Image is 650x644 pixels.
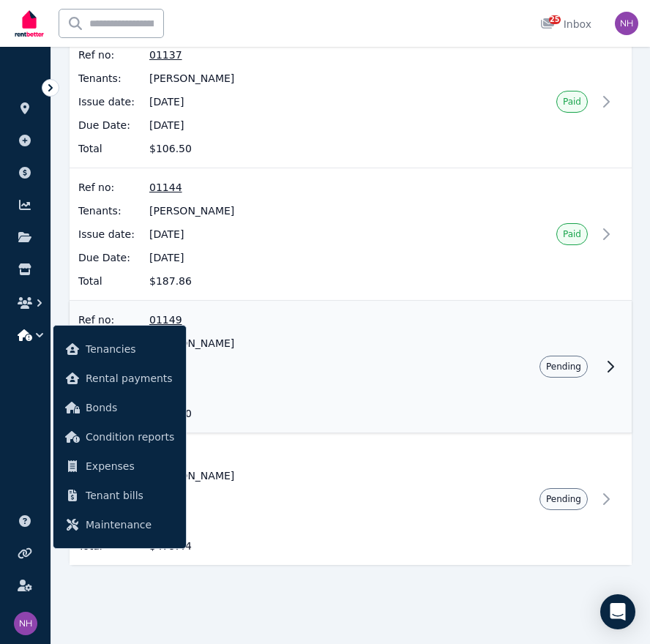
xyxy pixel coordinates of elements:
[149,539,443,553] span: $479.44
[86,428,174,446] span: Condition reports
[78,118,141,132] span: Due Date:
[615,12,638,35] img: Nathan Hackfath
[59,452,180,481] a: Expenses
[563,228,581,240] span: Paid
[149,94,443,109] span: [DATE]
[59,510,180,539] a: Maintenance
[149,406,443,421] span: $490.90
[78,141,141,156] span: Total
[78,250,141,265] span: Due Date:
[149,274,443,288] span: $187.86
[86,457,174,475] span: Expenses
[549,15,561,24] span: 25
[600,594,635,629] div: Open Intercom Messenger
[149,492,443,506] span: [DATE]
[86,370,174,387] span: Rental payments
[540,17,591,31] div: Inbox
[59,481,180,510] a: Tenant bills
[149,312,443,327] span: 01149
[86,487,174,504] span: Tenant bills
[563,96,581,108] span: Paid
[149,445,443,460] span: 01152
[149,515,443,530] span: [DATE]
[78,203,141,218] span: Tenants:
[59,334,180,364] a: Tenancies
[149,336,443,351] span: [PERSON_NAME]
[149,118,443,132] span: [DATE]
[149,180,443,195] span: 01144
[149,250,443,265] span: [DATE]
[78,227,141,241] span: Issue date:
[149,141,443,156] span: $106.50
[78,48,141,62] span: Ref no:
[78,312,141,327] span: Ref no:
[78,71,141,86] span: Tenants:
[78,94,141,109] span: Issue date:
[546,493,581,505] span: Pending
[149,71,443,86] span: [PERSON_NAME]
[149,48,443,62] span: 01137
[86,340,174,358] span: Tenancies
[78,274,141,288] span: Total
[78,180,141,195] span: Ref no:
[149,468,443,483] span: [PERSON_NAME]
[86,399,174,416] span: Bonds
[149,359,443,374] span: [DATE]
[546,361,581,372] span: Pending
[149,203,443,218] span: [PERSON_NAME]
[59,422,180,452] a: Condition reports
[59,393,180,422] a: Bonds
[149,383,443,397] span: [DATE]
[12,5,47,42] img: RentBetter
[59,364,180,393] a: Rental payments
[149,227,443,241] span: [DATE]
[14,612,37,635] img: Nathan Hackfath
[86,516,174,533] span: Maintenance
